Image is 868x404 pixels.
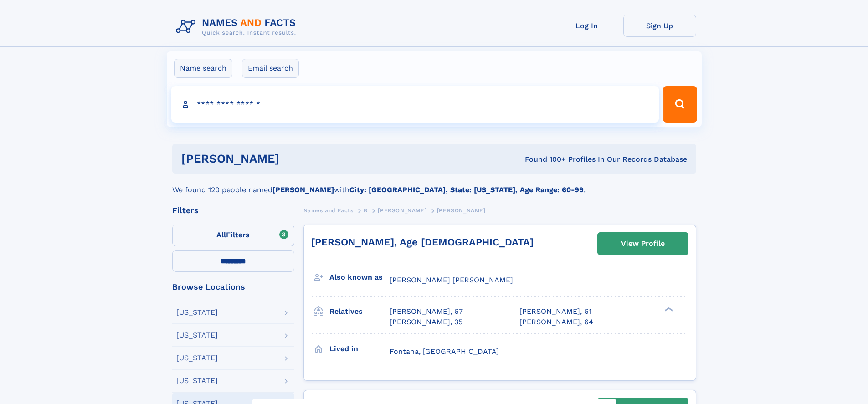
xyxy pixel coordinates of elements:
a: [PERSON_NAME], Age [DEMOGRAPHIC_DATA] [311,236,534,248]
label: Email search [242,59,299,78]
a: [PERSON_NAME] [378,205,426,216]
label: Name search [174,59,232,78]
div: Filters [172,206,294,215]
b: [PERSON_NAME] [272,185,334,194]
span: B [364,207,368,214]
h1: [PERSON_NAME] [181,153,402,164]
a: Names and Facts [303,205,354,216]
a: [PERSON_NAME], 61 [519,307,591,317]
div: View Profile [621,233,665,254]
a: [PERSON_NAME], 67 [390,307,463,317]
b: City: [GEOGRAPHIC_DATA], State: [US_STATE], Age Range: 60-99 [349,185,584,194]
a: Sign Up [623,15,696,37]
div: We found 120 people named with . [172,174,696,195]
input: search input [171,86,659,123]
div: [US_STATE] [176,354,218,362]
div: [US_STATE] [176,332,218,339]
h3: Lived in [329,341,390,357]
div: [US_STATE] [176,309,218,316]
img: Logo Names and Facts [172,15,303,39]
span: [PERSON_NAME] [437,207,486,214]
h3: Relatives [329,304,390,319]
label: Filters [172,225,294,246]
a: [PERSON_NAME], 35 [390,317,462,327]
a: [PERSON_NAME], 64 [519,317,593,327]
div: [US_STATE] [176,377,218,384]
h3: Also known as [329,270,390,285]
button: Search Button [663,86,697,123]
span: All [216,230,226,239]
a: View Profile [598,233,688,255]
a: B [364,205,368,216]
div: ❯ [663,307,673,312]
a: Log In [550,15,623,37]
div: Found 100+ Profiles In Our Records Database [402,154,687,164]
span: Fontana, [GEOGRAPHIC_DATA] [390,347,499,356]
span: [PERSON_NAME] [PERSON_NAME] [390,276,513,284]
div: Browse Locations [172,283,294,291]
span: [PERSON_NAME] [378,207,426,214]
